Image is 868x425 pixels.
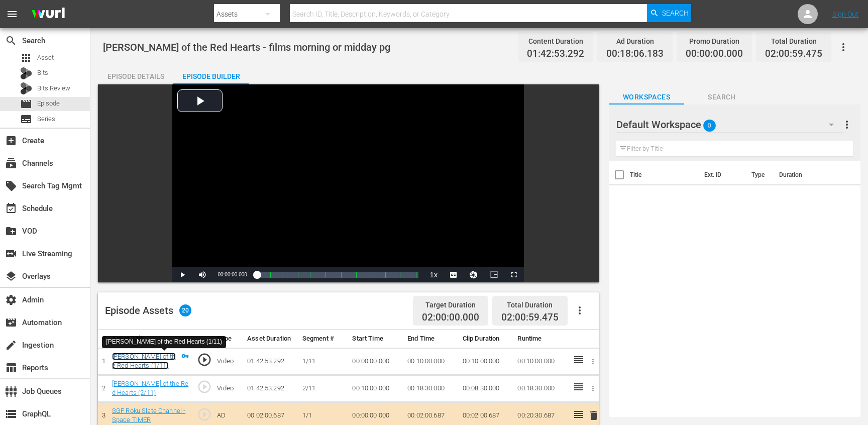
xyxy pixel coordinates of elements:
[606,48,664,60] span: 00:18:06.183
[5,157,17,169] span: Channels
[20,67,32,79] div: Bits
[105,304,191,316] div: Episode Assets
[662,4,689,22] span: Search
[106,338,222,346] div: [PERSON_NAME] of the Red Hearts (1/11)
[20,113,32,125] span: Series
[403,375,459,402] td: 00:18:30.000
[37,98,60,109] span: Episode
[243,375,298,402] td: 01:42:53.292
[172,267,192,282] button: Play
[773,161,833,189] th: Duration
[98,64,173,88] div: Episode Details
[5,362,17,374] span: Reports
[501,311,559,323] span: 02:00:59.475
[403,348,459,375] td: 00:10:00.000
[5,135,17,147] span: Create
[513,375,569,402] td: 00:18:30.000
[98,375,108,402] td: 2
[5,35,17,47] span: Search
[698,161,745,189] th: Ext. ID
[197,352,212,367] span: play_circle_outline
[298,375,349,402] td: 2/11
[513,348,569,375] td: 00:10:00.000
[37,53,54,63] span: Asset
[464,267,484,282] button: Jump To Time
[20,52,32,64] span: Asset
[588,408,600,423] button: delete
[484,267,504,282] button: Picture-in-Picture
[37,83,70,93] span: Bits Review
[112,407,185,424] a: SGF Roku Slate Channel - Space TIMER
[5,316,17,329] span: Automation
[243,330,298,348] th: Asset Duration
[686,48,743,60] span: 00:00:00.000
[348,375,403,402] td: 00:10:00.000
[197,407,212,422] span: play_circle_outline
[686,34,743,48] div: Promo Duration
[588,409,600,421] span: delete
[179,304,191,316] span: 20
[423,267,444,282] button: Playback Rate
[403,330,459,348] th: End Time
[24,3,72,26] img: ans4CAIJ8jUAAAAAAAAAAAAAAAAAAAAAAAAgQb4GAAAAAAAAAAAAAAAAAAAAAAAAJMjXAAAAAAAAAAAAAAAAAAAAAAAAgAT5G...
[5,248,17,260] span: Live Streaming
[298,330,349,348] th: Segment #
[501,298,559,312] div: Total Duration
[173,64,249,88] div: Episode Builder
[213,330,243,348] th: Type
[422,298,479,312] div: Target Duration
[5,408,17,420] span: GraphQL
[765,48,822,60] span: 02:00:59.475
[5,225,17,237] span: VOD
[459,330,514,348] th: Clip Duration
[213,348,243,375] td: Video
[348,330,403,348] th: Start Time
[5,270,17,282] span: Overlays
[103,41,390,53] span: [PERSON_NAME] of the Red Hearts - films morning or midday pg
[647,4,691,22] button: Search
[444,267,464,282] button: Captions
[527,48,584,60] span: 01:42:53.292
[841,113,853,137] button: more_vert
[616,111,843,139] div: Default Workspace
[298,348,349,375] td: 1/11
[172,84,524,282] div: Video Player
[192,267,212,282] button: Mute
[98,348,108,375] td: 1
[765,34,822,48] div: Total Duration
[5,202,17,215] span: Schedule
[527,34,584,48] div: Content Duration
[513,330,569,348] th: Runtime
[173,64,249,84] button: Episode Builder
[6,8,18,20] span: menu
[422,312,479,324] span: 02:00:00.000
[5,385,17,397] span: Job Queues
[218,272,247,277] span: 00:00:00.000
[684,91,759,103] span: Search
[459,375,514,402] td: 00:08:30.000
[243,348,298,375] td: 01:42:53.292
[197,379,212,394] span: play_circle_outline
[630,161,698,189] th: Title
[841,119,853,131] span: more_vert
[37,68,48,78] span: Bits
[609,91,684,103] span: Workspaces
[832,10,858,18] a: Sign Out
[20,82,32,94] div: Bits Review
[5,180,17,192] span: Search Tag Mgmt
[703,115,716,136] span: 0
[108,330,193,348] th: Asset Title
[459,348,514,375] td: 00:10:00.000
[348,348,403,375] td: 00:00:00.000
[20,98,32,110] span: Episode
[5,339,17,351] span: Ingestion
[606,34,664,48] div: Ad Duration
[37,114,55,124] span: Series
[745,161,773,189] th: Type
[98,330,108,348] th: #
[504,267,524,282] button: Fullscreen
[257,272,419,278] div: Progress Bar
[112,380,188,397] a: [PERSON_NAME] of the Red Hearts (2/11)
[5,294,17,306] span: Admin
[112,353,176,370] a: [PERSON_NAME] of the Red Hearts (1/11)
